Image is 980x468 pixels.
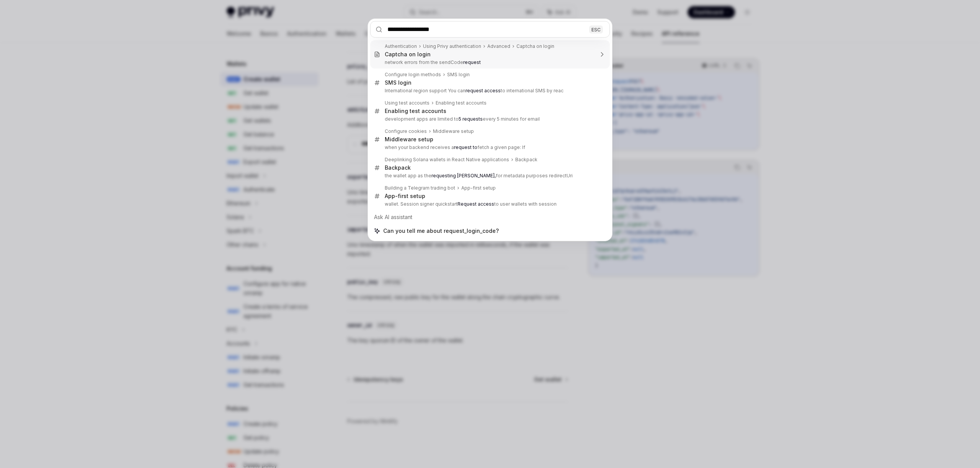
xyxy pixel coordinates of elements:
p: network errors from the sendCode [385,59,594,65]
b: Request access [457,201,494,207]
div: Backpack [385,164,411,171]
div: Ask AI assistant [370,210,610,224]
p: International region support You can to international SMS by reac [385,88,594,94]
b: 5 requests [459,116,483,122]
span: Can you tell me about request_login_code? [383,227,499,235]
div: SMS login [447,72,470,78]
div: Deeplinking Solana wallets in React Native applications [385,157,509,163]
div: Advanced [487,43,510,49]
div: ESC [589,25,603,33]
p: when your backend receives a fetch a given page: If [385,144,594,151]
div: Captcha on login [385,51,431,58]
div: Configure login methods [385,72,441,78]
div: Enabling test accounts [385,108,446,115]
b: request [463,59,481,65]
div: App-first setup [461,185,496,191]
p: development apps are limited to every 5 minutes for email [385,116,594,122]
div: Configure cookies [385,128,427,134]
div: Backpack [515,157,537,163]
div: Enabling test accounts [436,100,487,106]
b: request access [465,88,501,93]
p: the wallet app as the for metadata purposes redirectUri [385,173,594,179]
div: Middleware setup [433,128,474,134]
div: Authentication [385,43,417,49]
b: requesting [PERSON_NAME], [431,173,496,178]
div: Captcha on login [516,43,554,49]
b: request to [454,144,477,150]
div: SMS login [385,79,412,86]
div: Using test accounts [385,100,430,106]
div: App-first setup [385,193,425,200]
div: Middleware setup [385,136,433,143]
div: Using Privy authentication [423,43,481,49]
div: Building a Telegram trading bot [385,185,455,191]
p: wallet. Session signer quickstart to user wallets with session [385,201,594,207]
